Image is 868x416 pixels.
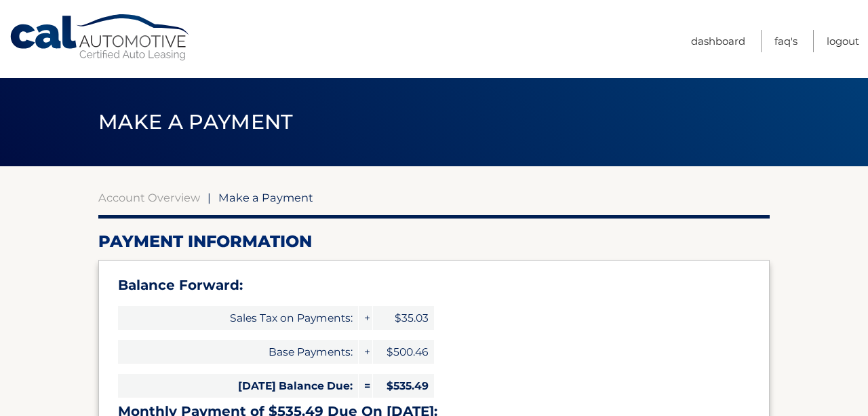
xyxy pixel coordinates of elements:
a: Logout [827,30,859,52]
a: FAQ's [774,30,797,52]
h3: Balance Forward: [118,277,750,294]
span: + [359,340,372,364]
h2: Payment Information [98,231,770,252]
span: + [359,306,372,330]
a: Account Overview [98,191,200,204]
span: | [208,191,211,204]
span: Make a Payment [218,191,313,204]
span: Base Payments: [118,340,358,364]
a: Dashboard [691,30,745,52]
span: Sales Tax on Payments: [118,306,358,330]
span: $35.03 [373,306,434,330]
span: $535.49 [373,374,434,398]
a: Cal Automotive [9,14,192,62]
span: = [359,374,372,398]
span: $500.46 [373,340,434,364]
span: Make a Payment [98,109,293,134]
span: [DATE] Balance Due: [118,374,358,398]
